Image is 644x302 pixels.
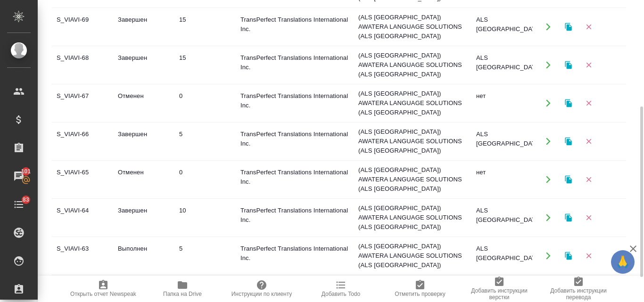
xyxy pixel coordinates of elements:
td: нет [471,87,533,120]
span: Добавить Todo [322,291,360,297]
button: Удалить [579,246,598,266]
td: 5 [174,125,236,158]
button: Удалить [579,94,598,113]
td: (ALS [GEOGRAPHIC_DATA]) AWATERA LANGUAGE SOLUTIONS (ALS [GEOGRAPHIC_DATA]) [354,46,471,84]
td: 10 [174,201,236,234]
button: Открыть [538,208,558,228]
td: ALS [GEOGRAPHIC_DATA]-1231 [471,10,533,43]
button: Удалить [579,56,598,75]
td: 0 [174,163,236,196]
span: Отметить проверку [395,291,445,297]
td: (ALS [GEOGRAPHIC_DATA]) AWATERA LANGUAGE SOLUTIONS (ALS [GEOGRAPHIC_DATA]) [354,237,471,275]
td: TransPerfect Translations International Inc. [236,163,354,196]
button: Открыть [538,94,558,113]
button: Открыть [538,246,558,266]
a: 101 [2,164,35,188]
td: ALS [GEOGRAPHIC_DATA]-1243 [471,239,533,272]
td: ALS [GEOGRAPHIC_DATA]-1231 [471,49,533,82]
button: Удалить [579,17,598,37]
button: Открыть [538,132,558,151]
td: 0 [174,87,236,120]
td: S_VIAVI-66 [52,125,113,158]
button: Клонировать [559,208,578,228]
span: Открыть отчет Newspeak [70,291,136,297]
td: S_VIAVI-67 [52,87,113,120]
td: ALS [GEOGRAPHIC_DATA]-1183 [471,201,533,234]
td: нет [471,163,533,196]
td: (ALS [GEOGRAPHIC_DATA]) AWATERA LANGUAGE SOLUTIONS (ALS [GEOGRAPHIC_DATA]) [354,199,471,237]
button: Удалить [579,208,598,228]
td: Отменен [113,87,174,120]
button: Клонировать [559,170,578,189]
td: TransPerfect Translations International Inc. [236,125,354,158]
button: Клонировать [559,17,578,37]
td: Завершен [113,49,174,82]
td: (ALS [GEOGRAPHIC_DATA]) AWATERA LANGUAGE SOLUTIONS (ALS [GEOGRAPHIC_DATA]) [354,8,471,46]
td: 15 [174,49,236,82]
td: 5 [174,239,236,272]
button: Открыть отчет Newspeak [64,276,143,302]
td: Отменен [113,163,174,196]
button: Клонировать [559,132,578,151]
button: Добавить инструкции перевода [539,276,618,302]
td: ALS [GEOGRAPHIC_DATA]-1211 [471,125,533,158]
button: Удалить [579,170,598,189]
td: TransPerfect Translations International Inc. [236,201,354,234]
span: Добавить инструкции верстки [465,287,533,301]
td: TransPerfect Translations International Inc. [236,239,354,272]
td: S_VIAVI-64 [52,201,113,234]
span: 83 [17,195,35,204]
span: 101 [16,167,37,176]
td: TransPerfect Translations International Inc. [236,49,354,82]
td: Завершен [113,10,174,43]
button: Папка на Drive [143,276,222,302]
td: (ALS [GEOGRAPHIC_DATA]) AWATERA LANGUAGE SOLUTIONS (ALS [GEOGRAPHIC_DATA]) [354,161,471,198]
span: Добавить инструкции перевода [545,287,612,301]
button: Клонировать [559,94,578,113]
button: Добавить Todo [301,276,380,302]
td: S_VIAVI-63 [52,239,113,272]
td: S_VIAVI-68 [52,49,113,82]
a: 83 [2,193,35,216]
button: Открыть [538,56,558,75]
button: Отметить проверку [380,276,460,302]
span: Инструкции по клиенту [231,291,292,297]
button: Добавить инструкции верстки [460,276,539,302]
td: (ALS [GEOGRAPHIC_DATA]) AWATERA LANGUAGE SOLUTIONS (ALS [GEOGRAPHIC_DATA]) [354,122,471,160]
button: Открыть [538,170,558,189]
td: 15 [174,10,236,43]
button: Клонировать [559,56,578,75]
span: Папка на Drive [163,291,202,297]
td: Завершен [113,125,174,158]
span: 🙏 [615,252,631,272]
td: Выполнен [113,239,174,272]
td: (ALS [GEOGRAPHIC_DATA]) AWATERA LANGUAGE SOLUTIONS (ALS [GEOGRAPHIC_DATA]) [354,84,471,122]
td: S_VIAVI-65 [52,163,113,196]
td: TransPerfect Translations International Inc. [236,87,354,120]
button: 🙏 [611,250,635,274]
td: TransPerfect Translations International Inc. [236,10,354,43]
button: Клонировать [559,246,578,266]
td: Завершен [113,201,174,234]
button: Открыть [538,17,558,37]
button: Инструкции по клиенту [222,276,301,302]
button: Удалить [579,132,598,151]
td: S_VIAVI-69 [52,10,113,43]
